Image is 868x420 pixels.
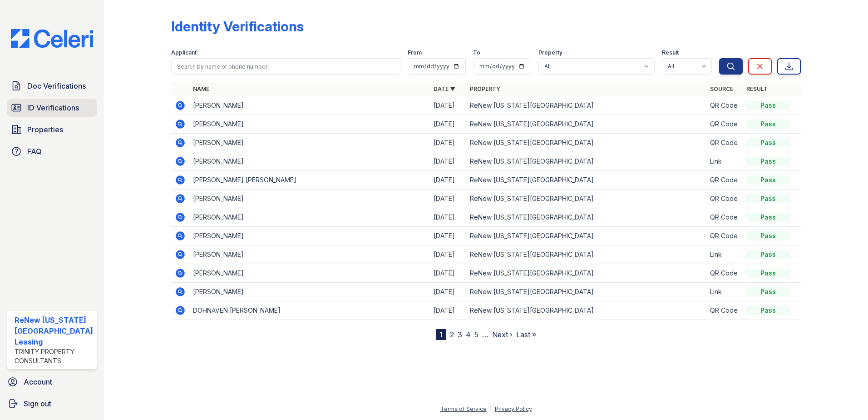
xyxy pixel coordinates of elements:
div: | [490,405,492,412]
td: [PERSON_NAME] [189,227,430,245]
div: 1 [436,329,446,340]
td: QR Code [706,171,743,190]
a: Properties [7,120,97,139]
td: [PERSON_NAME] [189,190,430,208]
div: ReNew [US_STATE][GEOGRAPHIC_DATA] Leasing [15,315,93,347]
a: ID Verifications [7,99,97,117]
input: Search by name or phone number [171,58,401,75]
a: Privacy Policy [495,405,532,412]
div: Pass [746,175,790,185]
td: [PERSON_NAME] [189,283,430,301]
td: [PERSON_NAME] [189,208,430,227]
div: Pass [746,287,790,296]
div: Pass [746,194,790,203]
td: ReNew [US_STATE][GEOGRAPHIC_DATA] [466,264,707,283]
td: QR Code [706,96,743,115]
a: Doc Verifications [7,77,97,95]
td: QR Code [706,301,743,320]
td: ReNew [US_STATE][GEOGRAPHIC_DATA] [466,134,707,152]
td: ReNew [US_STATE][GEOGRAPHIC_DATA] [466,96,707,115]
label: Applicant [171,49,197,56]
td: ReNew [US_STATE][GEOGRAPHIC_DATA] [466,245,707,264]
td: Link [706,245,743,264]
td: ReNew [US_STATE][GEOGRAPHIC_DATA] [466,283,707,301]
td: QR Code [706,115,743,134]
a: Last » [516,330,536,339]
td: ReNew [US_STATE][GEOGRAPHIC_DATA] [466,301,707,320]
td: DOHNAVEN [PERSON_NAME] [189,301,430,320]
td: [DATE] [430,171,466,190]
span: … [482,329,488,340]
div: Pass [746,306,790,315]
td: [DATE] [430,208,466,227]
td: ReNew [US_STATE][GEOGRAPHIC_DATA] [466,208,707,227]
div: Pass [746,120,790,129]
div: Identity Verifications [171,18,304,35]
a: 3 [458,330,462,339]
a: Property [470,85,500,92]
label: Result [662,49,679,56]
td: ReNew [US_STATE][GEOGRAPHIC_DATA] [466,152,707,171]
div: Pass [746,250,790,259]
td: [DATE] [430,245,466,264]
td: QR Code [706,227,743,245]
td: QR Code [706,190,743,208]
td: [DATE] [430,283,466,301]
td: [DATE] [430,227,466,245]
td: [DATE] [430,264,466,283]
div: Pass [746,157,790,166]
td: ReNew [US_STATE][GEOGRAPHIC_DATA] [466,190,707,208]
td: [PERSON_NAME] [189,245,430,264]
a: 4 [466,330,471,339]
div: Pass [746,101,790,110]
span: Sign out [24,398,51,409]
td: [PERSON_NAME] [189,96,430,115]
span: Doc Verifications [27,80,86,91]
td: QR Code [706,264,743,283]
a: 5 [474,330,478,339]
span: FAQ [27,146,42,157]
a: Terms of Service [440,405,487,412]
span: Properties [27,124,63,135]
td: [PERSON_NAME] [189,264,430,283]
td: [DATE] [430,115,466,134]
td: QR Code [706,134,743,152]
label: To [473,49,480,56]
a: Date ▼ [434,85,455,92]
a: Source [710,85,733,92]
a: Name [193,85,209,92]
td: Link [706,283,743,301]
div: Pass [746,231,790,240]
td: [DATE] [430,134,466,152]
td: [PERSON_NAME] [189,115,430,134]
span: Account [24,376,52,387]
td: [DATE] [430,190,466,208]
div: Pass [746,138,790,147]
td: ReNew [US_STATE][GEOGRAPHIC_DATA] [466,171,707,190]
td: ReNew [US_STATE][GEOGRAPHIC_DATA] [466,115,707,134]
td: [DATE] [430,152,466,171]
td: [PERSON_NAME] [189,152,430,171]
td: Link [706,152,743,171]
a: Result [746,85,768,92]
div: Pass [746,269,790,278]
a: Next › [492,330,513,339]
a: 2 [450,330,454,339]
td: QR Code [706,208,743,227]
td: [DATE] [430,96,466,115]
a: Sign out [4,395,100,413]
div: Pass [746,213,790,222]
td: ReNew [US_STATE][GEOGRAPHIC_DATA] [466,227,707,245]
div: Trinity Property Consultants [15,347,93,365]
a: FAQ [7,142,97,160]
td: [PERSON_NAME] [189,134,430,152]
span: ID Verifications [27,102,79,113]
td: [PERSON_NAME] [PERSON_NAME] [189,171,430,190]
label: From [408,49,422,56]
img: CE_Logo_Blue-a8612792a0a2168367f1c8372b55b34899dd931a85d93a1a3d3e32e68fde9ad4.png [4,29,100,48]
a: Account [4,373,100,391]
td: [DATE] [430,301,466,320]
label: Property [538,49,562,56]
